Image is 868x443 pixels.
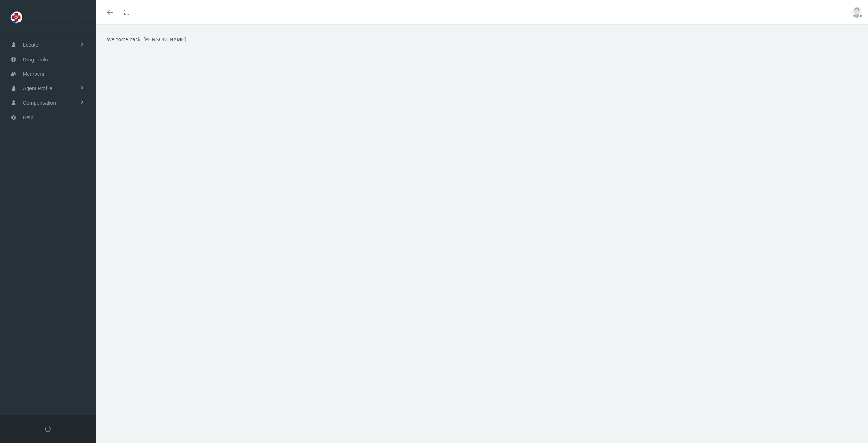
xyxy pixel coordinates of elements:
[23,110,34,124] span: Help
[23,67,44,81] span: Members
[107,36,187,42] span: Welcome back, [PERSON_NAME].
[10,8,98,27] img: GOODWIN INSURANCE ADVISORS LLC
[23,53,52,67] span: Drug Lookup
[23,81,52,95] span: Agent Profile
[23,38,40,52] span: Locator
[851,7,862,18] img: user-placeholder.jpg
[23,96,56,110] span: Compensation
